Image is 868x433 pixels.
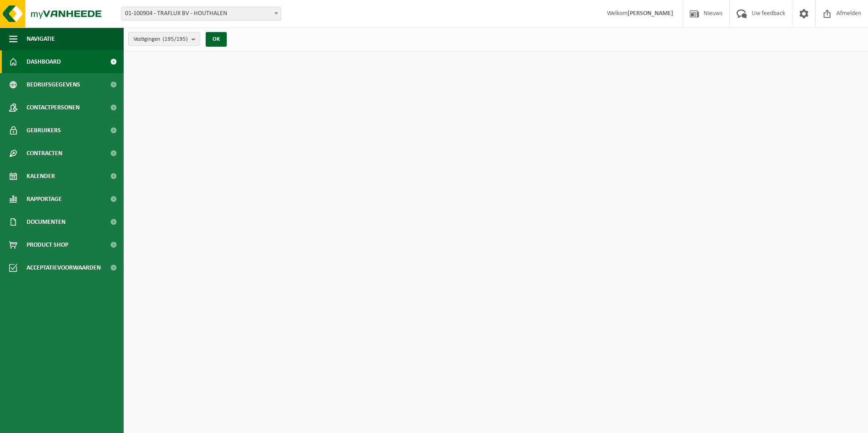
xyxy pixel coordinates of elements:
[121,7,281,20] span: 01-100904 - TRAFLUX BV - HOUTHALEN
[27,27,55,50] span: Navigatie
[628,10,673,17] strong: [PERSON_NAME]
[27,188,62,211] span: Rapportage
[27,142,62,165] span: Contracten
[121,7,281,21] span: 01-100904 - TRAFLUX BV - HOUTHALEN
[27,96,80,119] span: Contactpersonen
[27,119,61,142] span: Gebruikers
[128,32,200,46] button: Vestigingen(195/195)
[27,165,55,188] span: Kalender
[27,73,80,96] span: Bedrijfsgegevens
[27,211,66,233] span: Documenten
[27,50,61,73] span: Dashboard
[27,233,68,256] span: Product Shop
[27,256,101,279] span: Acceptatievoorwaarden
[206,32,227,47] button: OK
[133,32,188,46] span: Vestigingen
[163,36,188,42] count: (195/195)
